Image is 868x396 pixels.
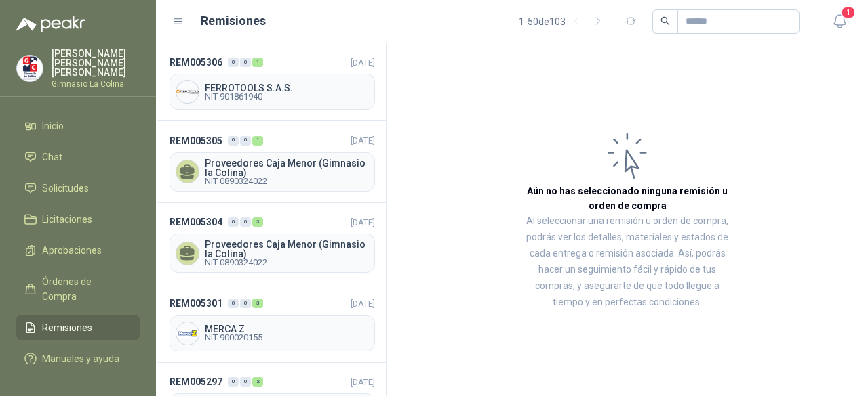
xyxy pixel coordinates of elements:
a: REM005305001[DATE] Proveedores Caja Menor (Gimnasio la Colina)NIT 0890324022 [156,121,386,202]
span: Órdenes de Compra [42,274,127,304]
span: Proveedores Caja Menor (Gimnasio la Colina) [205,158,369,177]
a: REM005301003[DATE] Company LogoMERCA ZNIT 900020155 [156,284,386,362]
div: 0 [228,299,239,308]
a: REM005306001[DATE] Company LogoFERROTOOLS S.A.S.NIT 901861940 [156,43,386,121]
span: NIT 900020155 [205,334,369,342]
span: [DATE] [351,299,375,309]
a: Chat [16,144,140,170]
div: 0 [228,377,239,387]
div: 2 [252,377,263,387]
span: Solicitudes [42,181,89,196]
img: Logo peakr [16,16,85,32]
div: 0 [240,58,251,67]
span: NIT 0890324022 [205,259,369,267]
span: FERROTOOLS S.A.S. [205,83,369,93]
div: 1 [252,136,263,146]
span: Inicio [42,118,64,133]
span: [DATE] [351,377,375,387]
span: 1 [841,6,856,19]
img: Company Logo [176,322,199,345]
span: NIT 901861940 [205,93,369,101]
span: Chat [42,150,62,164]
a: Inicio [16,113,140,139]
p: [PERSON_NAME] [PERSON_NAME] [PERSON_NAME] [52,49,140,77]
a: Remisiones [16,315,140,340]
h3: Aún no has seleccionado ninguna remisión u orden de compra [522,183,732,213]
div: 0 [228,217,239,227]
p: Gimnasio La Colina [52,80,140,88]
span: [DATE] [351,217,375,227]
span: REM005297 [170,374,222,389]
div: 0 [240,299,251,308]
p: Al seleccionar una remisión u orden de compra, podrás ver los detalles, materiales y estados de c... [522,213,732,311]
span: NIT 0890324022 [205,177,369,185]
div: 0 [240,136,251,146]
div: 3 [252,217,263,227]
span: Manuales y ayuda [42,351,119,366]
div: 3 [252,299,263,308]
button: 1 [827,9,852,34]
a: REM005304003[DATE] Proveedores Caja Menor (Gimnasio la Colina)NIT 0890324022 [156,203,386,284]
a: Solicitudes [16,175,140,201]
a: Órdenes de Compra [16,269,140,309]
h1: Remisiones [201,12,266,30]
div: 0 [240,217,251,227]
img: Company Logo [17,56,43,81]
img: Company Logo [176,81,199,103]
span: REM005304 [170,215,222,229]
span: MERCA Z [205,324,369,334]
span: Aprobaciones [42,243,102,258]
span: Remisiones [42,320,92,335]
div: 0 [240,377,251,387]
span: REM005301 [170,296,222,311]
div: 0 [228,58,239,67]
div: 0 [228,136,239,146]
span: search [660,16,670,26]
a: Manuales y ayuda [16,346,140,372]
span: Proveedores Caja Menor (Gimnasio la Colina) [205,240,369,259]
span: Licitaciones [42,212,92,227]
div: 1 [252,58,263,67]
a: Licitaciones [16,206,140,232]
span: [DATE] [351,135,375,146]
div: 1 - 50 de 103 [519,11,609,32]
span: [DATE] [351,58,375,68]
span: REM005306 [170,55,222,70]
a: Aprobaciones [16,238,140,263]
span: REM005305 [170,133,222,148]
